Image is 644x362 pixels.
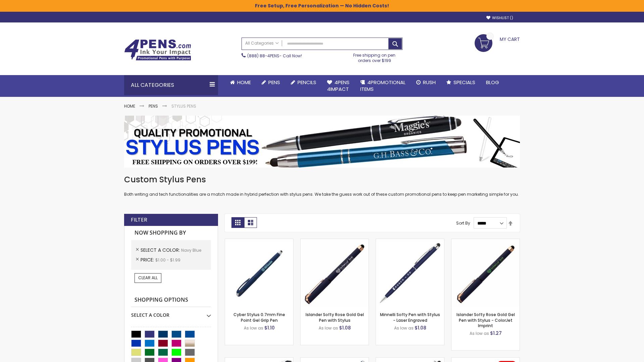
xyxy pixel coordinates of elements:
span: 4Pens 4impact [327,79,350,93]
strong: Grid [231,217,244,228]
img: Minnelli Softy Pen with Stylus - Laser Engraved-Navy Blue [376,239,444,307]
a: Blog [481,75,504,90]
a: 4PROMOTIONALITEMS [355,75,411,97]
a: Wishlist [486,15,513,20]
span: - Call Now! [247,53,302,59]
span: As low as [319,325,338,331]
img: Islander Softy Rose Gold Gel Pen with Stylus-Navy Blue [301,239,369,307]
label: Sort By [456,220,470,226]
a: (888) 88-4PENS [247,53,279,59]
a: Home [225,75,256,90]
a: 4Pens4impact [322,75,355,97]
img: Cyber Stylus 0.7mm Fine Point Gel Grip Pen-Navy Blue [225,239,293,307]
span: Select A Color [141,247,181,253]
a: Islander Softy Rose Gold Gel Pen with Stylus-Navy Blue [301,239,369,244]
span: Pens [268,79,280,86]
a: Cyber Stylus 0.7mm Fine Point Gel Grip Pen-Navy Blue [225,239,293,244]
a: Islander Softy Rose Gold Gel Pen with Stylus [306,312,364,323]
span: Home [237,79,251,86]
strong: Filter [131,216,147,224]
span: Blog [486,79,499,86]
strong: Stylus Pens [171,103,196,109]
span: 4PROMOTIONAL ITEMS [360,79,406,93]
span: As low as [394,325,414,331]
a: Home [124,103,135,109]
a: All Categories [242,38,282,49]
a: Pencils [285,75,322,90]
span: As low as [244,325,263,331]
a: Specials [441,75,481,90]
img: Stylus Pens [124,116,520,168]
span: As low as [470,330,489,336]
a: Pens [149,103,158,109]
span: Price [141,256,155,263]
div: Both writing and tech functionalities are a match made in hybrid perfection with stylus pens. We ... [124,174,520,197]
strong: Now Shopping by [131,226,211,240]
a: Minnelli Softy Pen with Stylus - Laser Engraved [380,312,440,323]
div: Select A Color [131,307,211,318]
a: Clear All [135,273,161,283]
h1: Custom Stylus Pens [124,174,520,185]
span: Specials [453,79,475,86]
img: 4Pens Custom Pens and Promotional Products [124,39,191,61]
a: Islander Softy Rose Gold Gel Pen with Stylus - ColorJet Imprint [457,312,515,328]
span: Clear All [138,275,158,281]
img: Islander Softy Rose Gold Gel Pen with Stylus - ColorJet Imprint-Navy Blue [451,239,520,307]
a: Pens [256,75,285,90]
div: Free shipping on pen orders over $199 [346,50,403,63]
div: All Categories [124,75,218,95]
span: All Categories [245,41,279,46]
span: Rush [423,79,436,86]
span: $1.27 [490,330,502,337]
a: Cyber Stylus 0.7mm Fine Point Gel Grip Pen [233,312,285,323]
span: $1.10 [264,324,275,331]
span: Navy Blue [181,247,201,253]
a: Rush [411,75,441,90]
span: Pencils [298,79,316,86]
strong: Shopping Options [131,293,211,307]
span: $1.08 [339,324,351,331]
a: Islander Softy Rose Gold Gel Pen with Stylus - ColorJet Imprint-Navy Blue [451,239,520,244]
a: Minnelli Softy Pen with Stylus - Laser Engraved-Navy Blue [376,239,444,244]
span: $1.08 [415,324,426,331]
span: $1.00 - $1.99 [155,257,180,263]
